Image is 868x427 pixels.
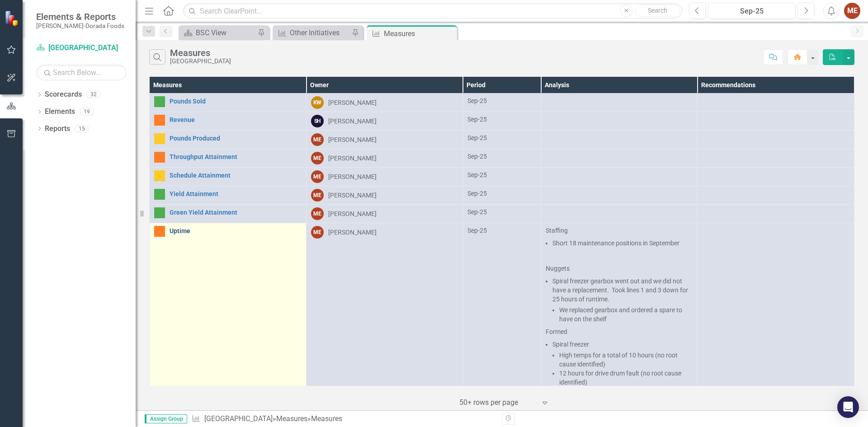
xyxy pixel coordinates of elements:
[145,414,187,423] span: Assign Group
[552,277,693,324] li: Spiral freezer gearbox went out and we did not have a replacement. Took lines 1 and 3 down for 25...
[467,170,536,179] div: Sep-25
[36,43,127,53] a: [GEOGRAPHIC_DATA]
[467,189,536,198] div: Sep-25
[328,172,377,181] div: [PERSON_NAME]
[196,27,255,38] div: BSC View
[36,11,124,22] span: Elements & Reports
[648,7,667,14] span: Search
[45,107,75,117] a: Elements
[328,228,377,237] div: [PERSON_NAME]
[154,152,165,163] img: Warning
[150,131,307,149] td: Double-Click to Edit Right Click for Context Menu
[154,115,165,126] img: Warning
[384,28,455,39] div: Measures
[154,170,165,181] img: Caution
[635,5,680,17] button: Search
[150,205,307,223] td: Double-Click to Edit Right Click for Context Menu
[546,325,693,338] p: Formed
[276,414,307,423] a: Measures
[170,172,302,179] a: Schedule Attainment
[698,205,854,223] td: Double-Click to Edit
[170,135,302,142] a: Pounds Produced
[559,305,693,324] li: We replaced gearbox and ordered a spare to have on the shelf
[290,27,349,38] div: Other Initiatives
[844,3,860,19] button: ME
[467,133,536,142] div: Sep-25
[698,131,854,149] td: Double-Click to Edit
[541,205,698,223] td: Double-Click to Edit
[154,133,165,144] img: Caution
[86,91,101,99] div: 32
[311,207,324,220] div: ME
[311,96,324,109] div: KW
[328,98,377,107] div: [PERSON_NAME]
[328,154,377,163] div: [PERSON_NAME]
[467,152,536,161] div: Sep-25
[170,117,302,123] a: Revenue
[311,152,324,164] div: ME
[170,48,231,58] div: Measures
[559,369,693,387] li: 12 hours for drive drum fault (no root cause identified)
[708,3,795,19] button: Sep-25
[546,226,693,237] p: Staffing
[467,96,536,105] div: Sep-25
[311,414,342,423] div: Measures
[150,186,307,205] td: Double-Click to Edit Right Click for Context Menu
[154,189,165,200] img: Above Target
[328,117,377,126] div: [PERSON_NAME]
[170,98,302,105] a: Pounds Sold
[181,27,255,38] a: BSC View
[311,115,324,127] div: SH
[311,189,324,202] div: ME
[328,135,377,144] div: [PERSON_NAME]
[170,58,231,65] div: [GEOGRAPHIC_DATA]
[170,191,302,197] a: Yield Attainment
[698,168,854,186] td: Double-Click to Edit
[546,262,693,275] p: Nuggets
[154,207,165,218] img: Above Target
[552,340,693,387] li: Spiral freezer
[5,10,20,26] img: ClearPoint Strategy
[150,168,307,186] td: Double-Click to Edit Right Click for Context Menu
[154,96,165,107] img: Above Target
[541,168,698,186] td: Double-Click to Edit
[192,414,495,424] div: » »
[45,124,70,134] a: Reports
[170,209,302,216] a: Green Yield Attainment
[275,27,349,38] a: Other Initiatives
[36,22,124,29] small: [PERSON_NAME]-Dorada Foods
[328,209,377,218] div: [PERSON_NAME]
[170,228,302,235] a: Uptime
[311,133,324,146] div: ME
[467,115,536,124] div: Sep-25
[698,186,854,205] td: Double-Click to Edit
[170,154,302,160] a: Throughput Attainment
[183,3,682,19] input: Search ClearPoint...
[541,186,698,205] td: Double-Click to Edit
[541,149,698,168] td: Double-Click to Edit
[328,191,377,200] div: [PERSON_NAME]
[80,108,94,116] div: 19
[45,89,82,100] a: Scorecards
[552,239,693,248] li: Short 18 maintenance positions in September
[311,226,324,239] div: ME
[712,6,792,17] div: Sep-25
[36,65,127,80] input: Search Below...
[75,125,89,132] div: 15
[467,207,536,216] div: Sep-25
[311,170,324,183] div: ME
[154,226,165,237] img: Warning
[837,396,859,418] div: Open Intercom Messenger
[204,414,273,423] a: [GEOGRAPHIC_DATA]
[541,131,698,149] td: Double-Click to Edit
[698,149,854,168] td: Double-Click to Edit
[150,149,307,168] td: Double-Click to Edit Right Click for Context Menu
[559,351,693,369] li: High temps for a total of 10 hours (no root cause identified)
[467,226,536,235] div: Sep-25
